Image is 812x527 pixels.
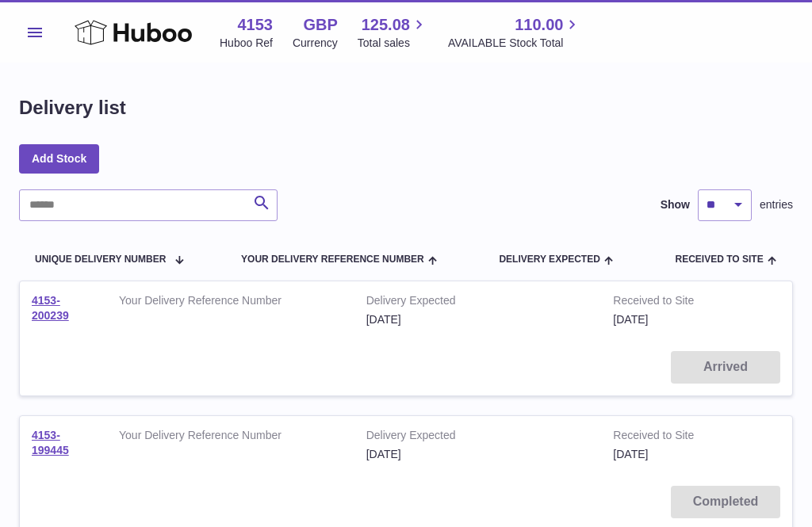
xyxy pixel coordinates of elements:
[366,428,590,447] strong: Delivery Expected
[358,14,428,51] a: 125.08 Total sales
[35,254,166,265] span: Unique Delivery Number
[676,254,764,265] span: Received to Site
[19,144,99,173] a: Add Stock
[661,197,690,212] label: Show
[613,428,728,447] strong: Received to Site
[448,36,582,51] span: AVAILABLE Stock Total
[366,312,590,327] div: [DATE]
[499,254,599,265] span: Delivery Expected
[19,95,126,120] h1: Delivery list
[358,36,428,51] span: Total sales
[366,447,590,462] div: [DATE]
[32,294,69,322] a: 4153-200239
[515,14,563,36] span: 110.00
[237,14,273,36] strong: 4153
[448,14,582,51] a: 110.00 AVAILABLE Stock Total
[220,36,273,51] div: Huboo Ref
[613,313,648,326] span: [DATE]
[119,293,343,312] strong: Your Delivery Reference Number
[119,428,343,447] strong: Your Delivery Reference Number
[760,197,793,212] span: entries
[32,429,69,456] a: 4153-199445
[613,293,728,312] strong: Received to Site
[293,36,338,51] div: Currency
[303,14,337,36] strong: GBP
[241,254,424,265] span: Your Delivery Reference Number
[362,14,410,36] span: 125.08
[613,448,648,460] span: [DATE]
[366,293,590,312] strong: Delivery Expected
